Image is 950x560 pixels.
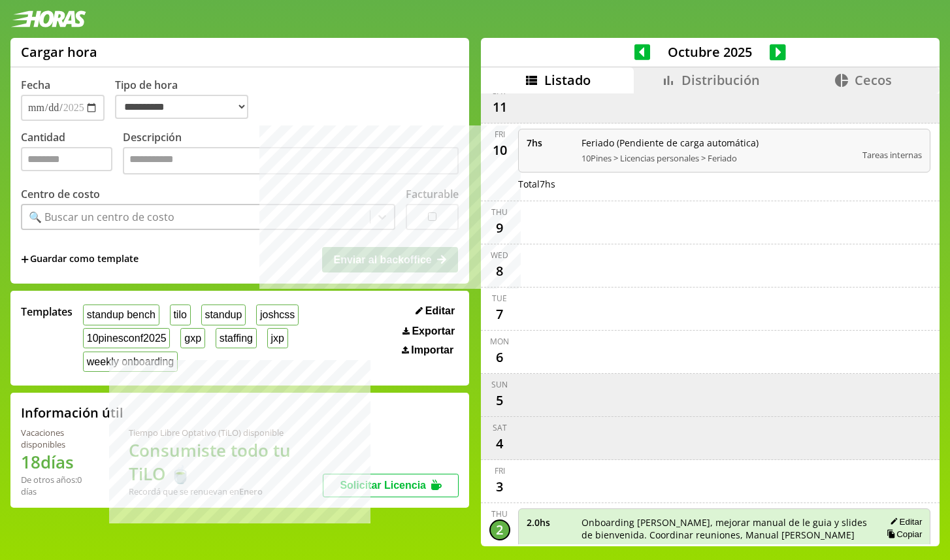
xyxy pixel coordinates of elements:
[129,486,323,497] div: Recordá que se renuevan en
[492,293,507,304] div: Tue
[21,305,73,319] span: Templates
[491,379,508,390] div: Sun
[83,305,159,325] button: standup bench
[412,325,455,337] span: Exportar
[862,149,922,161] span: Tareas internas
[581,137,854,149] span: Feriado (Pendiente de carga automática)
[489,476,510,497] div: 3
[21,187,100,201] label: Centro de costo
[491,250,508,261] div: Wed
[527,137,572,149] span: 7 hs
[489,304,510,325] div: 7
[425,305,455,317] span: Editar
[29,210,174,224] div: 🔍 Buscar un centro de costo
[21,474,97,497] div: De otros años: 0 días
[180,328,205,348] button: gxp
[21,43,97,61] h1: Cargar hora
[83,328,170,348] button: 10pinesconf2025
[239,486,263,497] b: Enero
[267,328,288,348] button: jxp
[581,152,854,164] span: 10Pines > Licencias personales > Feriado
[10,10,86,27] img: logotipo
[581,516,868,553] span: Onboarding [PERSON_NAME], mejorar manual de le guia y slides de bienvenida. Coordinar reuniones, ...
[886,516,922,527] button: Editar
[489,218,510,239] div: 9
[491,508,508,519] div: Thu
[411,344,453,356] span: Importar
[489,519,510,540] div: 2
[340,480,426,491] span: Solicitar Licencia
[489,433,510,454] div: 4
[518,178,931,190] div: Total 7 hs
[406,187,459,201] label: Facturable
[83,352,178,372] button: weekly onboarding
[21,427,97,450] div: Vacaciones disponibles
[489,390,510,411] div: 5
[115,78,259,121] label: Tipo de hora
[21,450,97,474] h1: 18 días
[129,427,323,438] div: Tiempo Libre Optativo (TiLO) disponible
[115,95,248,119] select: Tipo de hora
[493,422,507,433] div: Sat
[323,474,459,497] button: Solicitar Licencia
[489,261,510,282] div: 8
[399,325,459,338] button: Exportar
[21,252,139,267] span: +Guardar como template
[21,147,112,171] input: Cantidad
[21,404,123,421] h2: Información útil
[855,71,892,89] span: Cecos
[495,129,505,140] div: Fri
[201,305,246,325] button: standup
[490,336,509,347] div: Mon
[256,305,299,325] button: joshcss
[489,140,510,161] div: 10
[21,78,50,92] label: Fecha
[21,252,29,267] span: +
[170,305,191,325] button: tilo
[123,130,459,178] label: Descripción
[129,438,323,486] h1: Consumiste todo tu TiLO 🍵
[527,516,572,529] span: 2.0 hs
[489,347,510,368] div: 6
[216,328,257,348] button: staffing
[21,130,123,178] label: Cantidad
[681,71,760,89] span: Distribución
[489,97,510,118] div: 11
[491,206,508,218] div: Thu
[544,71,591,89] span: Listado
[123,147,459,174] textarea: Descripción
[412,305,459,318] button: Editar
[650,43,770,61] span: Octubre 2025
[883,529,922,540] button: Copiar
[495,465,505,476] div: Fri
[481,93,940,544] div: scrollable content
